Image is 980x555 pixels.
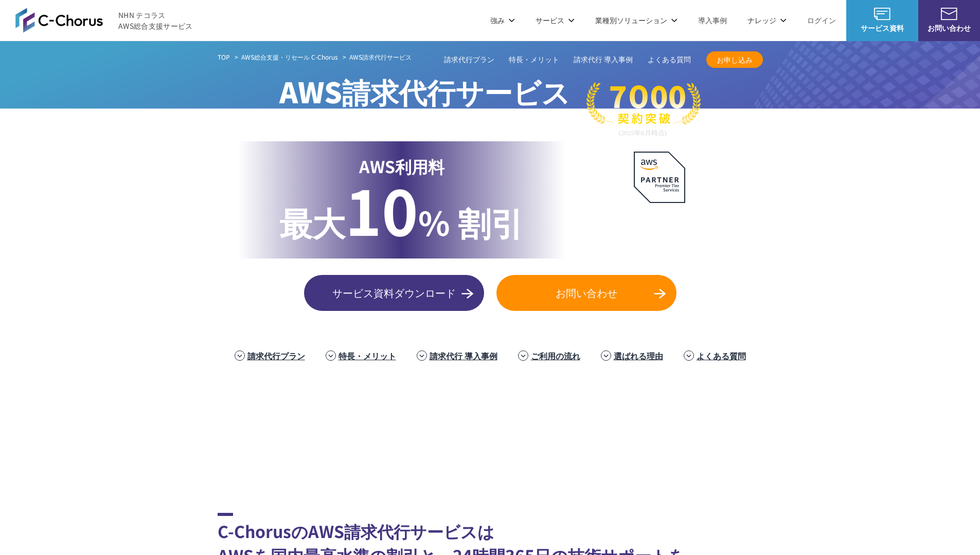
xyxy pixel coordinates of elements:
a: 導入事例 [698,15,727,26]
span: お申し込み [706,54,763,65]
img: フジモトHD [303,390,385,431]
img: 三菱地所 [25,390,108,431]
a: ログイン [807,15,836,26]
img: ファンコミュニケーションズ [77,441,159,482]
span: NHN テコラス AWS総合支援サービス [118,10,193,31]
img: 東京書籍 [581,390,663,431]
img: 日本財団 [447,441,529,482]
img: エアトリ [396,390,478,431]
img: エイチーム [169,441,252,482]
img: 早稲田大学 [632,441,715,482]
a: ご利用の流れ [531,349,580,362]
img: 大阪工業大学 [817,441,900,482]
img: 国境なき医師団 [354,441,437,482]
a: 請求代行 導入事例 [574,54,633,65]
a: 請求代行 導入事例 [430,349,497,362]
img: ミズノ [118,390,200,431]
span: サービス資料ダウンロード [304,285,484,301]
img: AWS総合支援サービス C-Chorus [15,8,103,32]
span: サービス資料 [846,23,918,33]
p: % 割引 [279,178,524,246]
a: よくある質問 [697,349,746,362]
p: サービス [536,15,575,26]
span: 最大 [279,198,345,245]
img: ヤマサ醤油 [488,390,571,431]
span: 10 [345,164,418,254]
a: AWS総合支援・リセール C-Chorus [241,52,338,62]
img: クリスピー・クリーム・ドーナツ [673,390,756,431]
p: AWS最上位 プレミアティア サービスパートナー [613,209,706,248]
span: AWS請求代行サービス [279,70,570,112]
a: 特長・メリット [338,349,396,362]
p: 業種別ソリューション [595,15,678,26]
span: お問い合わせ [918,23,980,33]
img: 慶應義塾 [540,441,622,482]
a: 特長・メリット [509,54,559,65]
a: よくある質問 [648,54,691,65]
a: お問い合わせ [496,275,676,311]
p: 強み [490,15,515,26]
img: 共同通信デジタル [766,390,848,431]
span: AWS請求代行サービス [349,52,412,61]
a: 請求代行プラン [247,349,305,362]
a: サービス資料ダウンロード [304,275,484,311]
a: TOP [218,52,230,62]
a: 請求代行プラン [444,54,494,65]
span: お問い合わせ [496,285,676,301]
a: お申し込み [706,51,763,68]
p: 国内最高水準の割引と 24時間365日の無料AWS技術サポート [279,112,570,128]
img: 住友生命保険相互 [210,390,293,431]
img: AWSプレミアティアサービスパートナー [634,152,685,203]
a: 選ばれる理由 [614,349,663,362]
img: まぐまぐ [859,390,941,431]
img: 契約件数 [586,82,701,137]
img: 一橋大学 [725,441,807,482]
img: クリーク・アンド・リバー [262,441,344,482]
img: お問い合わせ [941,8,957,20]
p: ナレッジ [747,15,787,26]
p: AWS利用料 [279,154,524,178]
img: AWS総合支援サービス C-Chorus サービス資料 [874,8,890,20]
a: AWS総合支援サービス C-Chorus NHN テコラスAWS総合支援サービス [15,8,193,32]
